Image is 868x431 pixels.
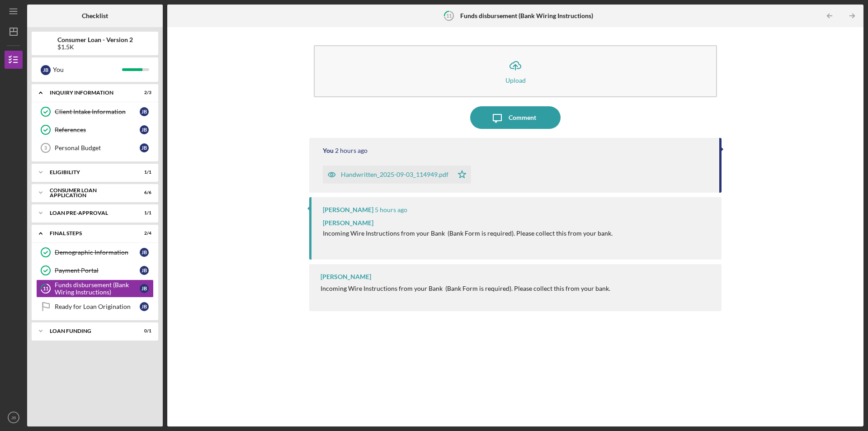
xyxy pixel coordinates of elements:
div: Inquiry Information [50,90,129,95]
div: J B [140,302,149,311]
div: Ready for Loan Origination [55,303,140,310]
a: Demographic InformationJB [36,243,154,261]
div: Demographic Information [55,249,140,256]
div: Funds disbursement (Bank Wiring Instructions) [55,281,140,296]
text: JB [11,415,16,420]
div: 1 / 1 [135,210,151,216]
div: References [55,126,140,133]
button: Comment [470,106,561,129]
b: Consumer Loan - Version 2 [57,36,133,43]
div: Handwritten_2025-09-03_114949.pdf [341,171,448,178]
a: 3Personal BudgetJB [36,139,154,157]
div: J B [140,248,149,257]
button: Handwritten_2025-09-03_114949.pdf [323,166,471,184]
span: [PERSON_NAME] [323,219,373,227]
a: Payment PortalJB [36,261,154,279]
div: Loan Funding [50,328,129,334]
tspan: 11 [43,286,48,292]
div: 0 / 1 [135,328,151,334]
div: Personal Budget [55,144,140,152]
a: Ready for Loan OriginationJB [36,298,154,316]
span: Incoming Wire Instructions from your Bank (Bank Form is required). Please collect this from your ... [323,229,613,237]
div: 2 / 3 [135,90,151,95]
button: JB [5,408,23,426]
div: You [323,147,334,154]
div: 2 / 4 [135,231,151,236]
a: Client Intake InformationJB [36,103,154,121]
b: Funds disbursement (Bank Wiring Instructions) [460,12,593,19]
div: J B [140,266,149,275]
time: 2025-09-03 14:04 [375,206,407,213]
div: Upload [505,77,526,84]
time: 2025-09-03 16:50 [335,147,368,154]
div: Consumer Loan Application [50,188,129,198]
div: 6 / 6 [135,190,151,195]
div: You [53,62,122,77]
div: J B [41,65,51,75]
div: Comment [509,106,536,129]
button: Upload [314,45,717,97]
div: J B [140,125,149,134]
div: J B [140,107,149,116]
div: [PERSON_NAME] [323,206,373,213]
b: Checklist [82,12,108,19]
div: 1 / 1 [135,170,151,175]
a: ReferencesJB [36,121,154,139]
div: $1.5K [57,43,133,51]
div: J B [140,284,149,293]
div: [PERSON_NAME] [321,273,371,280]
div: Payment Portal [55,267,140,274]
div: Loan Pre-Approval [50,210,129,216]
div: Eligibility [50,170,129,175]
a: 11Funds disbursement (Bank Wiring Instructions)JB [36,279,154,298]
div: FINAL STEPS [50,231,129,236]
div: Incoming Wire Instructions from your Bank (Bank Form is required). Please collect this from your ... [321,285,610,292]
tspan: 11 [446,13,451,19]
tspan: 3 [44,145,47,151]
div: J B [140,143,149,152]
div: Client Intake Information [55,108,140,115]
